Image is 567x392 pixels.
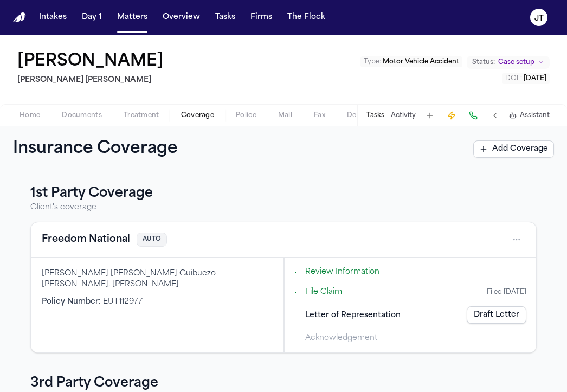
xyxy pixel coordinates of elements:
[158,8,204,27] button: Overview
[124,111,159,120] span: Treatment
[17,52,164,72] button: Edit matter name
[487,288,526,297] div: Filed [DATE]
[113,8,152,27] button: Matters
[466,108,481,123] button: Make a Call
[236,111,256,120] span: Police
[520,111,550,120] span: Assistant
[508,231,525,248] button: Open actions
[364,59,381,65] span: Type :
[347,111,376,120] span: Demand
[35,8,71,27] button: Intakes
[42,298,101,306] span: Policy Number :
[467,306,526,324] a: Draft Letter
[467,56,550,69] button: Change status from Case setup
[366,111,384,120] button: Tasks
[13,139,202,159] h1: Insurance Coverage
[30,185,537,202] h3: 1st Party Coverage
[42,232,130,247] button: View coverage details
[444,108,459,123] button: Create Immediate Task
[17,52,164,72] h1: [PERSON_NAME]
[211,8,240,27] button: Tasks
[360,56,462,67] button: Edit Type: Motor Vehicle Accident
[13,12,26,23] img: Finch Logo
[42,268,273,290] div: [PERSON_NAME] [PERSON_NAME] Guibuezo [PERSON_NAME], [PERSON_NAME]
[502,73,550,84] button: Edit DOL: 2025-08-23
[505,75,522,82] span: DOL :
[314,111,325,120] span: Fax
[305,266,379,278] a: Open Review Information
[305,286,342,298] a: Open File Claim
[305,332,377,344] span: Acknowledgement
[391,111,416,120] button: Activity
[283,8,330,27] button: The Flock
[17,74,168,87] h2: [PERSON_NAME] [PERSON_NAME]
[305,310,401,321] span: Letter of Representation
[78,8,106,27] button: Day 1
[284,258,536,352] div: Claims filing progress
[509,111,550,120] button: Assistant
[30,202,537,213] p: Client's coverage
[278,111,292,120] span: Mail
[473,140,554,158] button: Add Coverage
[103,298,143,306] span: EUT112977
[290,263,531,347] div: Steps
[62,111,102,120] span: Documents
[524,75,546,82] span: [DATE]
[472,58,495,67] span: Status:
[30,375,537,392] h3: 3rd Party Coverage
[13,12,26,23] a: Home
[498,58,534,67] span: Case setup
[20,111,40,120] span: Home
[534,15,544,22] text: JT
[181,111,214,120] span: Coverage
[137,233,167,247] span: AUTO
[246,8,276,27] button: Firms
[422,108,437,123] button: Add Task
[383,59,459,65] span: Motor Vehicle Accident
